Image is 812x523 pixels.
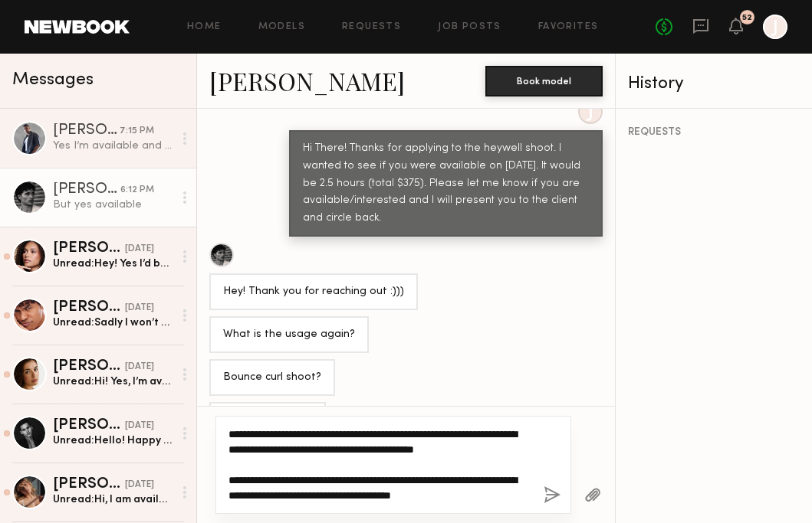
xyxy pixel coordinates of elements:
div: Hey! Thank you for reaching out :))) [223,283,404,301]
div: Unread: Sadly I won’t be in town the 19th :( [53,315,173,330]
div: Unread: Hi, I am available and would like to be presented! :) [53,492,173,507]
div: Unread: Hello! Happy [DATE]! Yes I am available on 9/19 . ☺️ [53,433,173,448]
div: [DATE] [125,301,154,315]
a: Requests [342,22,401,32]
div: [PERSON_NAME] [53,477,125,492]
a: Book model [485,74,603,87]
a: Favorites [538,22,599,32]
div: Hi There! Thanks for applying to the heywell shoot. I wanted to see if you were available on [DAT... [303,140,589,228]
div: Unread: Hey! Yes I’d be available and interested :) [53,257,173,271]
a: Models [258,22,305,32]
div: [PERSON_NAME] [53,300,125,315]
a: Home [187,22,222,32]
a: J [763,15,787,39]
a: Job Posts [438,22,501,32]
div: REQUESTS [628,127,800,138]
div: Unread: Hi! Yes, I’m available on the 19th and would love to be an option :) [53,374,173,389]
div: [DATE] [125,360,154,374]
span: Messages [12,71,94,89]
div: [PERSON_NAME] [53,241,125,257]
div: [DATE] [125,478,154,492]
a: [PERSON_NAME] [209,64,405,97]
div: 52 [742,14,752,22]
div: History [628,75,800,93]
div: [DATE] [125,242,154,257]
div: Bounce curl shoot? [223,369,321,387]
div: [PERSON_NAME] [53,123,120,139]
div: [PERSON_NAME] [53,182,120,198]
div: 6:12 PM [120,183,154,198]
div: What is the usage again? [223,326,355,344]
div: [DATE] [125,419,154,433]
div: But yes available [53,198,173,212]
div: [PERSON_NAME] [53,418,125,433]
div: Yes I’m available and interested in the shoot thank you. [53,139,173,153]
div: 7:15 PM [120,124,154,139]
button: Book model [485,66,603,96]
div: [PERSON_NAME] [53,359,125,374]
